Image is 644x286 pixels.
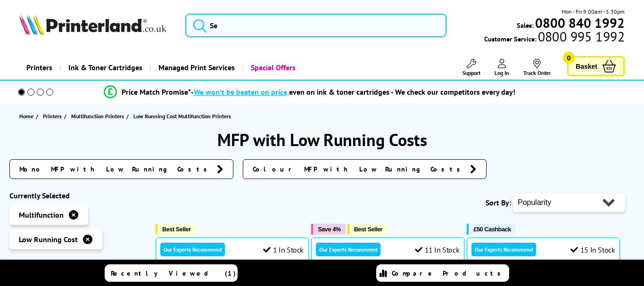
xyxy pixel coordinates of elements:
[347,224,388,235] button: Best Seller
[122,87,191,97] span: Price Match Promise*
[162,226,191,233] span: Best Seller
[537,32,625,41] span: 0800 995 1992
[111,269,236,278] span: Recently Viewed (1)
[567,56,625,76] a: Basket 0
[19,164,212,174] span: Mono MFP with Low Running Costs
[563,52,575,64] span: 0
[392,269,506,278] span: Compare Products
[19,14,173,37] a: Printerland Logo
[149,56,242,80] a: Managed Print Services
[253,164,465,174] span: Colour MFP with Low Running Costs
[495,59,509,76] a: Log In
[43,111,64,121] a: Printers
[376,264,509,282] a: Compare Products
[19,14,166,35] img: Printerland Logo
[354,226,383,233] span: Best Seller
[318,226,340,233] span: Save 4%
[133,113,231,120] span: Low Running Cost Multifunction Printers
[467,224,515,235] button: £50 Cashback
[105,264,238,282] a: Recently Viewed (1)
[43,111,62,121] span: Printers
[473,226,511,233] span: £50 Cashback
[517,21,534,30] span: Sales:
[191,87,515,97] div: - even on ink & toner cartridges - We check our competitors every day!
[484,32,625,43] span: Customer Service:
[68,56,142,80] span: Ink & Toner Cartridges
[19,235,78,244] span: Low Running Cost
[19,111,36,121] a: Home
[570,245,615,254] div: 15 In Stock
[523,59,551,76] a: Track Order
[534,18,625,27] a: 0800 840 1992
[242,56,303,80] a: Special Offers
[561,7,625,16] span: Mon - Fri 9:00am - 5:30pm
[156,224,196,235] button: Best Seller
[19,56,59,80] a: Printers
[59,56,149,80] a: Ink & Toner Cartridges
[263,245,304,254] div: 1 In Stock
[471,243,536,256] div: Our Experts Recommend
[9,129,635,151] h1: MFP with Low Running Costs
[243,159,487,179] a: Colour MFP with Low Running Costs
[9,191,146,200] div: Currently Selected
[19,210,64,220] span: Multifunction
[9,159,233,179] a: Mono MFP with Low Running Costs
[462,59,480,76] a: Support
[415,245,459,254] div: 11 In Stock
[5,84,614,100] li: modal_Promise
[576,60,597,73] span: Basket
[194,87,289,97] span: We won’t be beaten on price,
[71,111,124,121] span: Multifunction Printers
[71,111,126,121] a: Multifunction Printers
[185,14,446,37] input: Se
[486,198,511,207] span: Sort By:
[316,243,380,256] div: Our Experts Recommend
[462,69,480,76] span: Support
[311,224,345,235] button: Save 4%
[535,14,625,32] b: 0800 840 1992
[495,69,509,76] span: Log In
[160,243,225,256] div: Our Experts Recommend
